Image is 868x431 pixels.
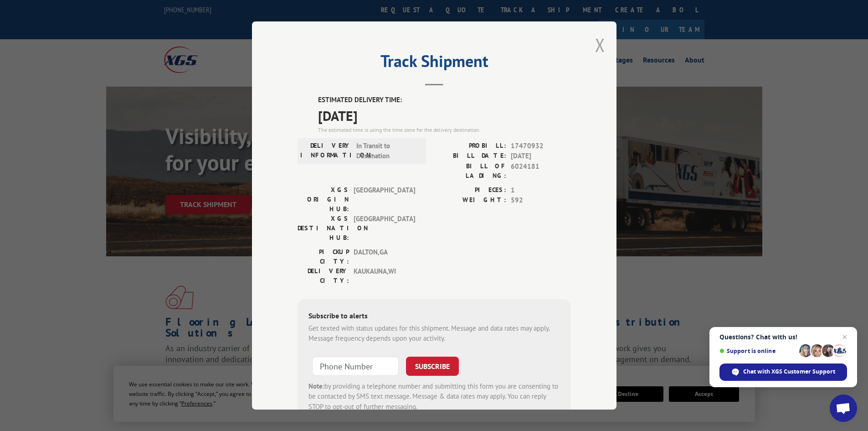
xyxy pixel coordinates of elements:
[298,214,349,243] label: XGS DESTINATION HUB:
[511,141,571,151] span: 17470932
[308,310,560,323] div: Subscribe to alerts
[308,382,324,390] strong: Note:
[312,357,399,376] input: Phone Number
[511,161,571,181] span: 6024181
[300,141,352,161] label: DELIVERY INFORMATION:
[318,95,571,105] label: ESTIMATED DELIVERY TIME:
[595,33,605,57] button: Close modal
[511,151,571,161] span: [DATE]
[298,185,349,214] label: XGS ORIGIN HUB:
[839,332,850,343] span: Close chat
[719,333,847,341] span: Questions? Chat with us!
[298,55,571,72] h2: Track Shipment
[719,363,847,381] div: Chat with XGS Customer Support
[434,141,506,151] label: PROBILL:
[511,195,571,206] span: 592
[354,214,415,243] span: [GEOGRAPHIC_DATA]
[406,357,459,376] button: SUBSCRIBE
[719,348,796,354] span: Support is online
[434,195,506,206] label: WEIGHT:
[356,141,418,161] span: In Transit to Destination
[354,185,415,214] span: [GEOGRAPHIC_DATA]
[434,161,506,181] label: BILL OF LADING:
[318,105,571,126] span: [DATE]
[308,381,560,412] div: by providing a telephone number and submitting this form you are consenting to be contacted by SM...
[743,368,835,376] span: Chat with XGS Customer Support
[434,151,506,161] label: BILL DATE:
[354,247,415,266] span: DALTON , GA
[434,185,506,196] label: PIECES:
[308,323,560,344] div: Get texted with status updates for this shipment. Message and data rates may apply. Message frequ...
[298,266,349,286] label: DELIVERY CITY:
[830,395,857,422] div: Open chat
[298,247,349,266] label: PICKUP CITY:
[318,126,571,134] div: The estimated time is using the time zone for the delivery destination.
[354,266,415,286] span: KAUKAUNA , WI
[511,185,571,196] span: 1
